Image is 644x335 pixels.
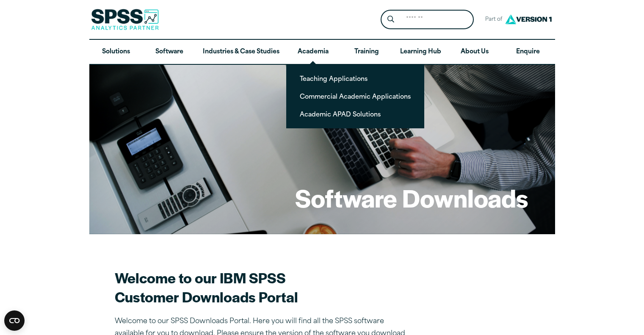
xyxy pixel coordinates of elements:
h2: Welcome to our IBM SPSS Customer Downloads Portal [115,268,411,306]
a: Solutions [89,40,143,64]
a: Teaching Applications [293,71,417,86]
a: Industries & Case Studies [196,40,286,64]
img: Version1 Logo [503,11,554,27]
a: Commercial Academic Applications [293,89,417,104]
a: Software [143,40,196,64]
a: Enquire [501,40,555,64]
nav: Desktop version of site main menu [89,40,555,64]
a: Training [340,40,393,64]
img: SPSS Analytics Partner [91,9,159,30]
a: Learning Hub [393,40,448,64]
a: Academic APAD Solutions [293,106,417,122]
h1: Software Downloads [295,181,528,214]
span: Part of [481,14,503,26]
form: Site Header Search Form [381,10,474,30]
svg: Search magnifying glass icon [387,16,394,23]
button: Open CMP widget [4,310,25,331]
a: Academia [286,40,340,64]
a: About Us [448,40,501,64]
button: Search magnifying glass icon [383,12,398,28]
ul: Academia [286,64,424,128]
